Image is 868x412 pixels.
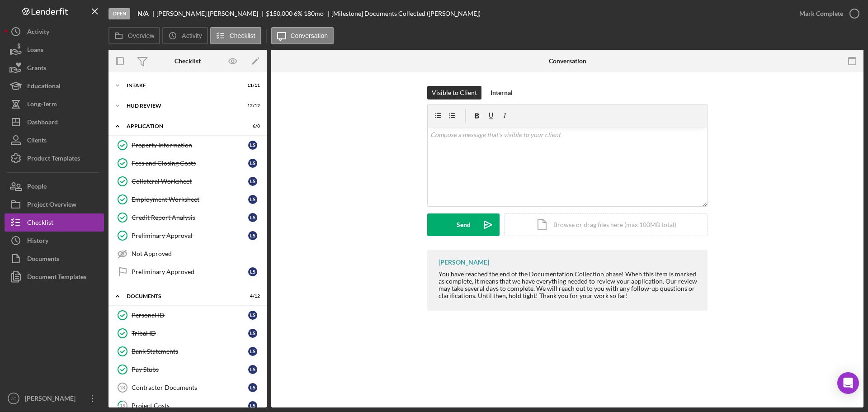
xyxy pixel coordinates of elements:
[11,396,16,401] text: JF
[432,86,477,99] div: Visible to Client
[182,32,202,39] label: Activity
[113,245,262,263] a: Not Approved
[113,227,262,245] a: Preliminary ApprovalLS
[132,142,248,149] div: Property Information
[230,32,255,39] label: Checklist
[113,342,262,360] a: Bank StatementsLS
[23,389,81,410] div: [PERSON_NAME]
[175,57,201,65] div: Checklist
[799,5,843,23] div: Mark Complete
[248,365,257,374] div: L S
[27,268,86,288] div: Document Templates
[5,268,104,286] button: Document Templates
[120,403,126,408] tspan: 19
[5,113,104,131] button: Dashboard
[113,172,262,190] a: Collateral WorksheetLS
[266,9,292,17] span: $150,000
[113,379,262,397] a: 18Contractor DocumentsLS
[210,27,261,44] button: Checklist
[27,213,53,234] div: Checklist
[5,149,104,167] button: Product Templates
[291,32,328,39] label: Conversation
[244,123,260,129] div: 6 / 8
[132,366,248,373] div: Pay Stubs
[27,41,43,61] div: Loans
[137,10,149,17] b: N/A
[113,360,262,379] a: Pay StubsLS
[248,159,257,168] div: L S
[248,311,257,320] div: L S
[127,123,237,129] div: Application
[108,27,160,44] button: Overview
[5,131,104,149] a: Clients
[248,329,257,338] div: L S
[113,263,262,281] a: Preliminary ApprovedLS
[132,330,248,337] div: Tribal ID
[108,8,130,19] div: Open
[27,195,76,216] div: Project Overview
[132,196,248,203] div: Employment Worksheet
[5,177,104,195] button: People
[248,231,257,240] div: L S
[837,372,859,394] div: Open Intercom Messenger
[439,270,698,299] div: You have reached the end of the Documentation Collection phase! When this item is marked as compl...
[27,131,47,152] div: Clients
[113,208,262,227] a: Credit Report AnalysisLS
[127,83,237,88] div: Intake
[132,312,248,319] div: Personal ID
[132,160,248,167] div: Fees and Closing Costs
[248,401,257,410] div: L S
[27,59,46,79] div: Grants
[113,154,262,172] a: Fees and Closing CostsLS
[248,383,257,392] div: L S
[27,177,47,198] div: People
[5,95,104,113] button: Long-Term
[248,347,257,356] div: L S
[248,213,257,222] div: L S
[132,268,248,275] div: Preliminary Approved
[5,232,104,250] button: History
[5,77,104,95] a: Educational
[128,32,154,39] label: Overview
[162,27,208,44] button: Activity
[248,177,257,186] div: L S
[5,23,104,41] button: Activity
[27,95,57,115] div: Long-Term
[5,250,104,268] button: Documents
[5,41,104,59] a: Loans
[132,214,248,221] div: Credit Report Analysis
[427,213,500,236] button: Send
[486,86,517,99] button: Internal
[132,402,248,409] div: Project Costs
[127,294,237,299] div: Documents
[127,103,237,109] div: HUD Review
[304,10,324,17] div: 180 mo
[244,294,260,299] div: 4 / 12
[248,141,257,150] div: L S
[113,324,262,342] a: Tribal IDLS
[271,27,334,44] button: Conversation
[113,306,262,324] a: Personal IDLS
[790,5,863,23] button: Mark Complete
[331,10,481,17] div: [Milestone] Documents Collected ([PERSON_NAME])
[113,136,262,154] a: Property InformationLS
[549,57,586,65] div: Conversation
[248,267,257,276] div: L S
[294,10,302,17] div: 6 %
[248,195,257,204] div: L S
[132,232,248,239] div: Preliminary Approval
[132,384,248,391] div: Contractor Documents
[27,149,80,170] div: Product Templates
[5,213,104,232] button: Checklist
[5,59,104,77] button: Grants
[27,23,49,43] div: Activity
[113,190,262,208] a: Employment WorksheetLS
